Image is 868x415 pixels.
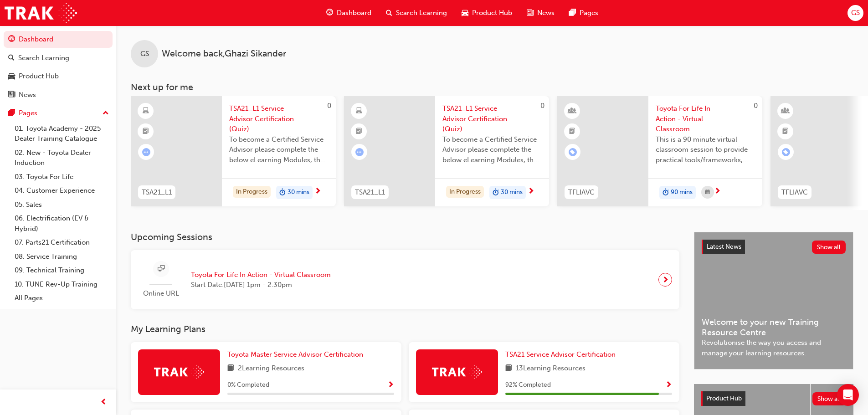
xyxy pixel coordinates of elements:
span: Show Progress [665,381,672,389]
span: search-icon [386,7,392,19]
a: search-iconSearch Learning [379,4,454,22]
span: Toyota For Life In Action - Virtual Classroom [656,103,755,134]
span: booktick-icon [143,126,149,138]
a: 07. Parts21 Certification [11,236,113,250]
span: next-icon [528,188,534,196]
span: TSA21_L1 Service Advisor Certification (Quiz) [229,103,329,134]
span: car-icon [462,7,468,19]
a: Search Learning [4,50,113,67]
span: learningRecordVerb_ATTEMPT-icon [142,148,150,156]
a: 04. Customer Experience [11,184,113,198]
span: learningResourceType_INSTRUCTOR_LED-icon [782,105,789,117]
span: Toyota For Life In Action - Virtual Classroom [191,270,331,280]
span: search-icon [8,54,15,62]
div: News [19,90,36,100]
a: Product Hub [4,68,113,85]
button: DashboardSearch LearningProduct HubNews [4,29,113,105]
span: guage-icon [326,7,333,19]
span: 92 % Completed [505,380,551,390]
a: 10. TUNE Rev-Up Training [11,277,113,292]
button: Show Progress [665,379,672,391]
div: Pages [19,108,37,118]
span: prev-icon [100,397,107,408]
span: learningResourceType_ELEARNING-icon [143,105,149,117]
span: This is a 90 minute virtual classroom session to provide practical tools/frameworks, behaviours a... [656,134,755,165]
span: next-icon [314,188,321,196]
span: 0 [754,102,758,110]
span: Toyota Master Service Advisor Certification [227,350,363,359]
img: Trak [432,365,482,379]
a: All Pages [11,291,113,305]
h3: Next up for me [116,82,868,92]
h3: Upcoming Sessions [131,232,679,242]
span: Online URL [138,288,184,299]
button: Show all [812,392,847,405]
span: duration-icon [493,187,499,199]
span: sessionType_ONLINE_URL-icon [158,263,164,275]
span: 90 mins [671,187,693,198]
span: up-icon [103,108,109,119]
a: pages-iconPages [562,4,606,22]
a: 02. New - Toyota Dealer Induction [11,146,113,170]
span: Show Progress [387,381,394,389]
span: pages-icon [569,7,576,19]
span: Product Hub [706,395,742,402]
span: 0 [540,102,544,110]
button: GS [847,5,863,21]
span: guage-icon [8,36,15,44]
img: Trak [154,365,204,379]
span: book-icon [505,363,512,374]
span: TFLIAVC [781,187,808,198]
span: TSA21_L1 [142,187,172,198]
h3: My Learning Plans [131,324,679,334]
a: 09. Technical Training [11,263,113,277]
span: calendar-icon [705,187,710,198]
span: TFLIAVC [568,187,595,198]
div: Search Learning [18,53,69,63]
div: Product Hub [19,71,59,82]
a: 06. Electrification (EV & Hybrid) [11,211,113,236]
span: learningResourceType_INSTRUCTOR_LED-icon [569,105,575,117]
span: Latest News [707,243,741,251]
a: TSA21 Service Advisor Certification [505,349,619,360]
span: booktick-icon [569,126,575,138]
a: 05. Sales [11,198,113,212]
button: Show Progress [387,379,394,391]
span: learningRecordVerb_ATTEMPT-icon [355,148,364,156]
span: Search Learning [396,8,447,18]
span: Welcome back , Ghazi Sikander [162,49,286,59]
span: 30 mins [288,187,309,198]
span: Dashboard [337,8,371,18]
span: Revolutionise the way you access and manage your learning resources. [702,338,846,358]
span: 13 Learning Resources [516,363,586,374]
span: booktick-icon [782,126,789,138]
span: next-icon [714,188,721,196]
span: car-icon [8,72,15,81]
span: duration-icon [279,187,286,199]
span: To become a Certified Service Advisor please complete the below eLearning Modules, the Service Ad... [442,134,542,165]
a: Dashboard [4,31,113,48]
span: book-icon [227,363,234,374]
a: guage-iconDashboard [319,4,379,22]
span: Start Date: [DATE] 1pm - 2:30pm [191,280,331,290]
img: Trak [5,3,77,23]
span: learningRecordVerb_ENROLL-icon [569,148,577,156]
a: car-iconProduct Hub [454,4,519,22]
span: news-icon [8,91,15,99]
a: Online URLToyota For Life In Action - Virtual ClassroomStart Date:[DATE] 1pm - 2:30pm [138,257,672,302]
span: 30 mins [501,187,523,198]
a: Toyota Master Service Advisor Certification [227,349,367,360]
a: 01. Toyota Academy - 2025 Dealer Training Catalogue [11,122,113,146]
a: Product HubShow all [701,391,846,406]
button: Pages [4,105,113,122]
a: Latest NewsShow all [702,240,846,254]
button: Show all [812,241,846,254]
div: Open Intercom Messenger [837,384,859,406]
a: Latest NewsShow allWelcome to your new Training Resource CentreRevolutionise the way you access a... [694,232,853,369]
span: 0 [327,102,331,110]
div: In Progress [446,186,484,198]
span: 0 % Completed [227,380,269,390]
span: GS [140,49,149,59]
